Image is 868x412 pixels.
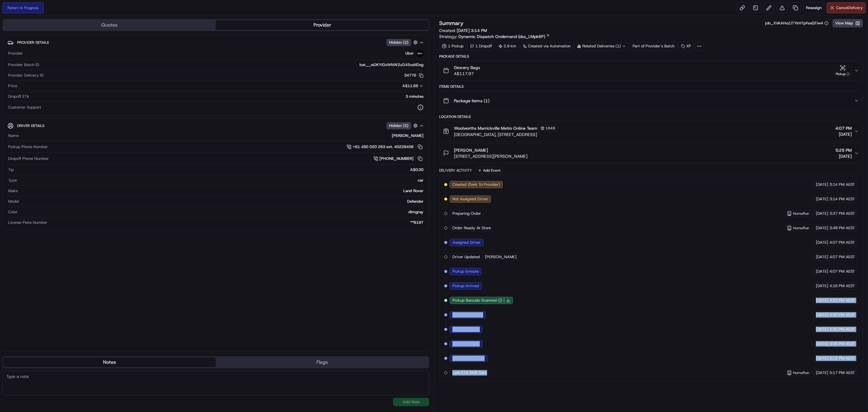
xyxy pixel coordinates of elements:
span: 3:48 PM AEST [829,225,855,231]
button: Driver DetailsHidden (5) [8,121,424,131]
div: 5 minutes [32,94,423,99]
span: 4:07 PM AEST [829,240,855,245]
div: Pickup [834,71,852,77]
span: [DATE] [816,240,828,245]
div: Delivery Activity [439,168,472,173]
span: [STREET_ADDRESS][PERSON_NAME] [454,153,527,159]
span: Hidden ( 2 ) [389,40,408,45]
span: [DATE] [816,327,828,332]
span: [PERSON_NAME] [454,147,488,153]
span: Price [8,83,17,89]
input: Clear [16,39,99,46]
h3: Summary [439,21,464,26]
span: HomeRun [793,226,809,230]
span: [DATE] [816,254,828,260]
span: Late ETA SMS Sent [452,370,487,376]
button: Hidden (5) [386,122,419,129]
span: [DATE] [816,370,828,376]
span: +61 480 020 263 ext. 40228456 [353,144,414,150]
button: 34776 [404,73,423,78]
span: 5:12 PM AEST [829,356,855,361]
span: 4:07 PM AEST [829,254,855,260]
button: Woolworths Marrickville Metro Online Team1649[GEOGRAPHIC_DATA], [STREET_ADDRESS]4:07 PM[DATE] [439,121,863,141]
span: Name [8,133,19,138]
p: Welcome 👋 [6,24,110,34]
div: A$0.00 [16,167,423,173]
span: 4:23 PM AEST [829,298,855,303]
span: Reassign [806,5,822,11]
span: [DATE] [816,225,828,231]
span: Pickup Barcode Scanned [452,298,497,303]
span: Preparing Order [452,211,481,216]
span: Pickup Phone Number [8,144,48,150]
button: Flags [216,357,429,367]
span: Color [8,209,17,215]
button: Provider [216,20,429,30]
button: Hidden (2) [386,39,419,46]
a: Dynamic Dispatch Ondemand (dss_LMpk6P) [458,33,550,40]
span: 1649 [546,126,555,131]
span: Driver Updated [452,254,480,260]
a: 💻API Documentation [49,85,99,96]
span: Provider Delivery ID [8,73,44,78]
span: [DATE] [816,341,828,347]
div: We're available if you need us! [20,64,76,69]
button: Package Items (1) [439,91,863,110]
span: Type [8,178,17,183]
span: 4:07 PM [835,125,852,131]
button: Pickup [834,65,852,77]
span: Uber [405,51,414,56]
span: [GEOGRAPHIC_DATA], [STREET_ADDRESS] [454,132,557,138]
span: 4:16 PM AEST [829,283,855,289]
span: [DATE] [835,131,852,137]
span: 3:14 PM AEST [829,196,855,202]
a: +61 480 020 263 ext. 40228456 [347,144,423,150]
span: Created (Sent To Provider) [452,182,500,187]
span: [DATE] [816,283,828,289]
div: 1 Dropoff [467,42,495,50]
span: Dropoff Phone Number [8,156,49,161]
span: [DATE] [835,153,852,159]
button: Reassign [803,2,824,13]
span: Tip [8,167,14,173]
div: Strategy: [439,33,550,40]
div: Location Details [439,114,863,119]
span: 3:14 PM AEST [829,182,855,187]
span: Assigned Driver [452,240,481,245]
span: [DATE] [816,182,828,187]
button: Start new chat [102,60,110,67]
div: [PERSON_NAME] [21,133,423,138]
span: License Plate Number [8,220,47,225]
span: Customer Support [8,105,41,110]
span: Dropoff Enroute [452,327,480,332]
span: [DATE] [816,312,828,318]
button: CancelDelivery [827,2,866,13]
img: Nash [6,6,18,18]
span: Woolworths Marrickville Metro Online Team [454,125,537,131]
span: [DATE] [816,269,828,274]
span: Pickup Complete [452,312,483,318]
span: Model [8,199,19,204]
button: Quotes [3,20,216,30]
span: 5:17 PM AEST [829,370,855,376]
a: Powered byPylon [42,102,73,107]
span: 4:30 PM AEST [829,327,855,332]
div: Defender [21,199,423,204]
a: [PHONE_NUMBER] [373,155,423,162]
button: job_XVAAHoZJTYkHTpFesQTiw4 [765,21,829,26]
span: Pickup Enroute [452,269,479,274]
span: Hidden ( 5 ) [389,123,408,128]
span: Grocery Bags [454,65,480,71]
img: uber-new-logo.jpeg [416,50,423,57]
span: Not Assigned Driver [452,196,488,202]
span: 4:46 PM AEST [829,341,855,347]
button: Notes [3,357,216,367]
span: [PERSON_NAME] [485,254,517,260]
span: Created: [439,27,487,33]
button: [PERSON_NAME][STREET_ADDRESS][PERSON_NAME]5:25 PM[DATE] [439,144,863,163]
span: A$11.88 [402,83,418,88]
